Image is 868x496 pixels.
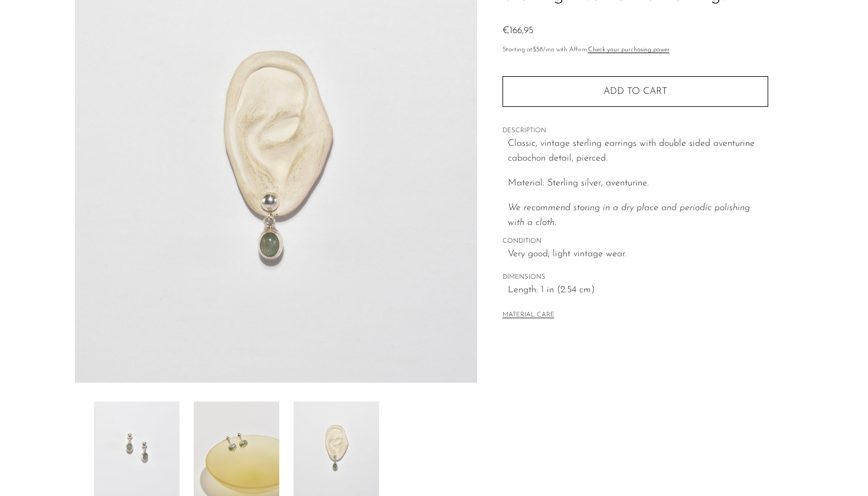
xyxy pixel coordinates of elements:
span: Length: 1 in (2.54 cm) [508,283,768,298]
a: Check your purchasing power - Learn more about Affirm Financing (opens in modal) [588,47,670,53]
img: Sterling Aventurine Earrings [94,402,180,496]
button: MATERIAL CARE [502,311,554,320]
button: Add to cart [502,76,768,107]
span: €166,95 [502,26,533,35]
p: Classic, vintage sterling earrings with double sided aventurine cabochon detail, pierced. [508,136,768,167]
span: DESCRIPTION [502,126,768,136]
p: Starting at /mo with Affirm. [502,45,768,56]
span: Very good; light vintage wear. [508,247,768,262]
i: We recommend storing in a dry place and periodic polishing with a cloth. [508,203,750,228]
img: Sterling Aventurine Earrings [293,402,379,496]
span: DIMENSIONS [502,272,768,283]
span: $58 [533,47,543,53]
span: CONDITION [502,236,768,247]
p: Material: Sterling silver, aventurine. [508,176,768,191]
span: Add to cart [603,87,667,96]
img: Sterling Aventurine Earrings [194,402,279,496]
